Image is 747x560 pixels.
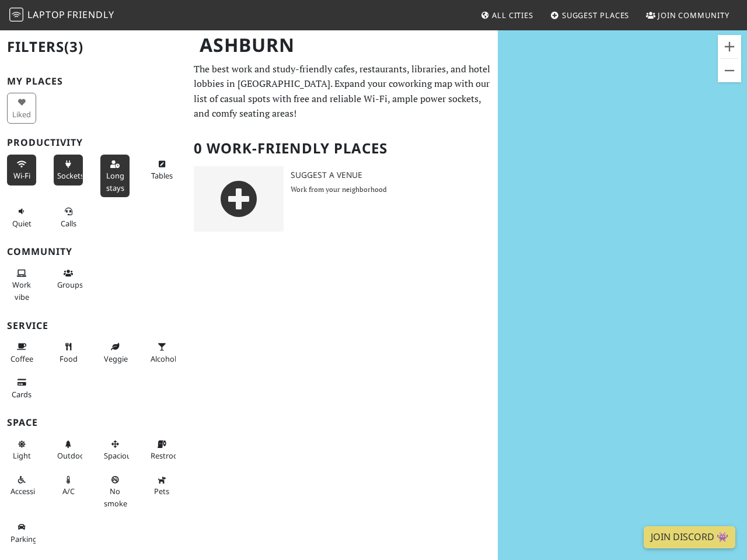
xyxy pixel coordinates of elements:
span: All Cities [492,10,533,20]
a: Suggest Places [546,5,634,26]
span: Laptop [27,8,65,21]
span: Group tables [57,279,83,290]
button: Cards [7,373,36,404]
button: Accessible [7,470,36,501]
button: Coffee [7,337,36,368]
h3: Community [7,246,180,257]
a: Join Community [641,5,734,26]
span: Natural light [13,450,31,461]
button: Veggie [100,337,130,368]
button: Calls [54,202,83,233]
img: gray-place-d2bdb4477600e061c01bd816cc0f2ef0cfcb1ca9e3ad78868dd16fb2af073a21.png [194,166,284,232]
a: All Cities [476,5,538,26]
span: Long stays [106,170,124,192]
span: Power sockets [57,170,84,181]
button: Zoom out [718,59,741,82]
button: Zoom in [718,35,741,58]
button: Light [7,435,36,466]
span: Work-friendly tables [151,170,173,181]
span: Food [60,353,78,364]
span: Spacious [104,450,135,461]
span: Parking [11,534,37,544]
button: Tables [147,155,176,185]
button: Work vibe [7,264,36,306]
h1: Ashburn [190,29,495,61]
a: Join Discord 👾 [644,526,735,548]
span: (3) [64,37,83,56]
button: Quiet [7,202,36,233]
span: Suggest Places [562,10,630,20]
h3: Productivity [7,137,180,148]
p: Work from your neighborhood [291,184,498,195]
a: Suggest a Venue Work from your neighborhood [187,166,498,232]
button: Groups [54,264,83,295]
span: Join Community [658,10,729,20]
span: Stable Wi-Fi [13,170,30,181]
span: Quiet [12,218,32,229]
button: Sockets [54,155,83,185]
h3: Space [7,417,180,428]
button: Wi-Fi [7,155,36,185]
h2: Filters [7,29,180,65]
button: Food [54,337,83,368]
button: No smoke [100,470,130,513]
span: Air conditioned [62,486,75,496]
span: Alcohol [151,353,176,364]
button: Parking [7,517,36,548]
span: Pet friendly [154,486,169,496]
button: Outdoor [54,435,83,466]
button: Restroom [147,435,176,466]
a: LaptopFriendly LaptopFriendly [9,5,114,26]
p: The best work and study-friendly cafes, restaurants, libraries, and hotel lobbies in [GEOGRAPHIC_... [194,62,491,121]
h3: Suggest a Venue [291,170,498,180]
button: Pets [147,470,176,501]
span: Veggie [104,353,128,364]
button: Spacious [100,435,130,466]
button: Long stays [100,155,130,197]
span: Video/audio calls [61,218,76,229]
span: Restroom [151,450,185,461]
button: Alcohol [147,337,176,368]
span: Friendly [67,8,114,21]
h3: Service [7,320,180,331]
span: Smoke free [104,486,127,508]
span: Accessible [11,486,46,496]
button: A/C [54,470,83,501]
span: People working [12,279,31,302]
h2: 0 Work-Friendly Places [194,131,491,166]
h3: My Places [7,76,180,87]
span: Coffee [11,353,33,364]
span: Outdoor area [57,450,88,461]
img: LaptopFriendly [9,8,23,22]
span: Credit cards [12,389,32,400]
